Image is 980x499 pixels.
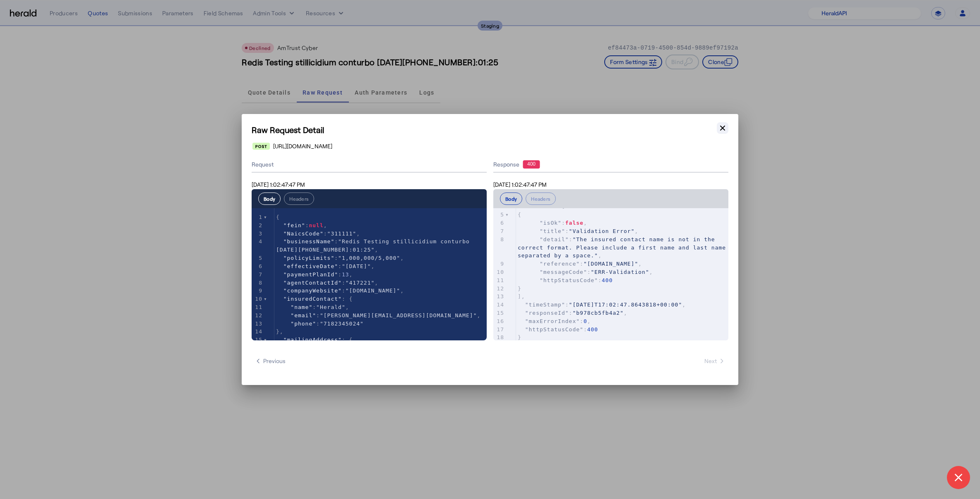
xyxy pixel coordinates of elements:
div: 18 [493,333,505,342]
span: : , [276,271,353,278]
div: 13 [493,292,505,301]
div: 9 [493,260,505,268]
span: : , [276,304,349,310]
span: false [565,220,584,226]
span: "phone" [291,321,316,327]
span: "businessName" [283,238,335,245]
button: Body [500,192,522,205]
span: [DATE] 1:02:47:47 PM [252,181,305,188]
span: 13 [342,271,349,278]
span: "7182345024" [320,321,364,327]
span: "httpStatusCode" [540,277,598,283]
div: 4 [252,238,264,246]
span: "reference" [540,261,580,267]
span: "[PERSON_NAME][EMAIL_ADDRESS][DOMAIN_NAME]" [320,312,477,318]
div: Response [493,160,728,169]
span: : [518,277,613,283]
span: "ERR-Validation" [591,269,649,275]
span: : , [518,228,638,234]
span: "Validation Error" [569,228,635,234]
span: "[DOMAIN_NAME]" [346,288,400,294]
button: Previous [252,354,289,368]
span: : , [518,261,642,267]
span: "[DOMAIN_NAME]" [584,261,638,267]
span: : [276,321,364,327]
span: Next [704,357,725,365]
div: 6 [493,219,505,227]
span: 0 [584,318,587,324]
span: "httpStatusCode" [525,326,584,333]
span: "insuredContact" [283,296,342,302]
span: : , [276,263,375,269]
span: { [276,214,280,220]
div: 15 [493,309,505,317]
span: : , [518,220,587,226]
span: "311111" [327,230,357,237]
span: "isOk" [540,220,562,226]
span: : , [276,255,404,261]
span: "417221" [346,280,375,286]
span: "detail" [540,236,569,242]
div: 7 [252,271,264,279]
span: : , [276,230,360,237]
span: : , [276,312,480,318]
span: "paymentPlanId" [283,271,338,278]
span: : { [276,337,353,343]
div: 8 [252,279,264,287]
span: : [518,326,598,333]
span: "b978cb5fb4a2" [572,310,624,316]
span: } [518,334,521,340]
span: "title" [540,228,565,234]
div: 7 [493,227,505,235]
span: "[DATE]T17:02:47.8643818+00:00" [569,302,682,308]
div: 14 [493,301,505,309]
span: "maxErrorIndex" [525,318,580,324]
h1: Raw Request Detail [252,124,728,135]
span: : , [518,269,653,275]
span: "mailingAddress" [283,337,342,343]
span: "agentContactId" [283,280,342,286]
span: "NaicsCode" [283,230,324,237]
div: Request [252,157,487,173]
button: Headers [526,192,556,205]
div: 14 [252,328,264,336]
span: : , [276,222,327,228]
span: "email" [291,312,316,318]
text: 400 [527,161,536,167]
span: }, [276,328,283,335]
span: : , [518,318,591,324]
span: : , [518,302,686,308]
div: 12 [493,285,505,293]
span: "name" [291,304,312,310]
span: : , [518,310,627,316]
span: : , [518,236,730,259]
div: 9 [252,287,264,295]
div: 1 [252,213,264,221]
span: : , [276,288,404,294]
span: "policyLimits" [283,255,335,261]
span: "messageCode" [540,269,587,275]
div: 10 [493,268,505,276]
span: [URL][DOMAIN_NAME] [273,142,332,150]
span: : , [276,280,378,286]
div: 3 [252,230,264,238]
span: : , [276,238,473,253]
div: 5 [252,254,264,262]
span: "Herald" [316,304,346,310]
span: "The insured contact name is not in the correct format. Please include a first name and last name... [518,236,730,259]
button: Body [258,192,281,205]
span: ], [518,293,525,299]
span: "responseId" [525,310,569,316]
span: 400 [587,326,598,333]
span: null [309,222,323,228]
span: "1,000,000/5,000" [338,255,400,261]
button: Headers [284,192,314,205]
span: "effectiveDate" [283,263,338,269]
div: 11 [252,303,264,311]
div: 16 [493,317,505,326]
span: "Redis Testing stillicidium conturbo [DATE][PHONE_NUMBER]:01:25" [276,238,473,253]
span: { [518,211,521,218]
div: 11 [493,276,505,285]
span: "companyWebsite" [283,288,342,294]
div: 12 [252,311,264,320]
